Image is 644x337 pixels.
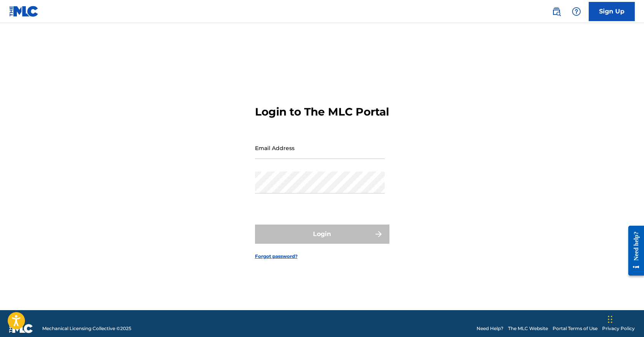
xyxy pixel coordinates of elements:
[569,4,584,19] div: Help
[622,220,644,282] iframe: Resource Center
[602,325,635,332] a: Privacy Policy
[549,4,564,19] a: Public Search
[589,2,635,21] a: Sign Up
[477,325,503,332] a: Need Help?
[9,324,33,333] img: logo
[9,6,39,17] img: MLC Logo
[608,308,613,331] div: Drag
[255,105,389,119] h3: Login to The MLC Portal
[42,325,131,332] span: Mechanical Licensing Collective © 2025
[508,325,548,332] a: The MLC Website
[572,7,581,16] img: help
[553,325,598,332] a: Portal Terms of Use
[552,7,561,16] img: search
[606,300,644,337] iframe: Chat Widget
[255,253,298,260] a: Forgot password?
